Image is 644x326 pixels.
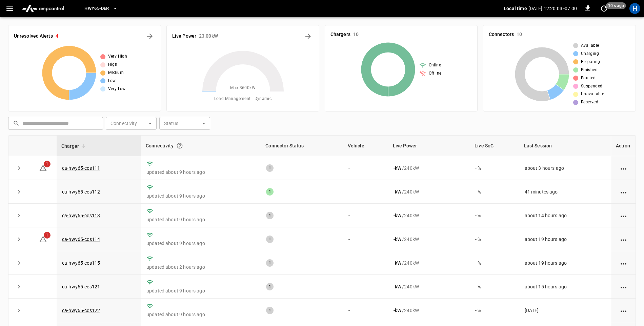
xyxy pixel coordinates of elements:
[581,83,603,90] span: Suspended
[62,237,100,242] a: ca-hwy65-ccs114
[214,96,272,102] span: Load Management = Dynamic
[519,136,611,156] th: Last Session
[394,283,401,290] p: - kW
[261,136,343,156] th: Connector Status
[619,165,628,171] div: action cell options
[619,283,628,290] div: action cell options
[517,31,522,38] h6: 10
[581,50,599,57] span: Charging
[266,188,274,196] div: 1
[174,140,186,152] button: Connection between the charger and our software.
[470,156,519,180] td: - %
[343,136,388,156] th: Vehicle
[108,69,124,76] span: Medium
[82,2,120,15] button: HWY65-DER
[343,204,388,227] td: -
[394,307,465,314] div: / 240 kW
[146,311,255,318] p: updated about 9 hours ago
[172,33,196,40] h6: Live Power
[108,78,116,84] span: Low
[470,180,519,204] td: - %
[62,165,100,171] a: ca-hwy65-ccs111
[14,305,24,315] button: expand row
[56,33,58,40] h6: 4
[108,86,126,93] span: Very Low
[519,180,611,204] td: 41 minutes ago
[44,232,51,239] span: 1
[629,3,640,14] div: profile-icon
[14,282,24,292] button: expand row
[343,180,388,204] td: -
[146,192,255,199] p: updated about 9 hours ago
[394,188,465,195] div: / 240 kW
[619,307,628,314] div: action cell options
[394,165,401,171] p: - kW
[14,33,53,40] h6: Unresolved Alerts
[394,212,401,219] p: - kW
[619,188,628,195] div: action cell options
[528,5,577,12] p: [DATE] 12:20:03 -07:00
[394,283,465,290] div: / 240 kW
[39,236,47,242] a: 1
[394,236,465,243] div: / 240 kW
[611,136,636,156] th: Action
[343,275,388,299] td: -
[39,165,47,170] a: 1
[519,299,611,322] td: [DATE]
[343,227,388,251] td: -
[62,260,100,266] a: ca-hwy65-ccs115
[619,236,628,243] div: action cell options
[581,67,598,74] span: Finished
[146,240,255,247] p: updated about 9 hours ago
[470,299,519,322] td: - %
[146,287,255,294] p: updated about 9 hours ago
[343,251,388,275] td: -
[266,212,274,219] div: 1
[394,260,401,266] p: - kW
[62,189,100,195] a: ca-hwy65-ccs112
[429,70,442,77] span: Offline
[388,136,470,156] th: Live Power
[470,136,519,156] th: Live SoC
[619,212,628,219] div: action cell options
[470,275,519,299] td: - %
[581,42,599,49] span: Available
[62,284,100,289] a: ca-hwy65-ccs121
[519,204,611,227] td: about 14 hours ago
[519,275,611,299] td: about 15 hours ago
[489,31,514,38] h6: Connectors
[394,188,401,195] p: - kW
[394,165,465,171] div: / 240 kW
[144,31,155,42] button: All Alerts
[108,61,118,68] span: High
[84,5,109,13] span: HWY65-DER
[429,62,441,69] span: Online
[266,283,274,290] div: 1
[353,31,359,38] h6: 10
[470,227,519,251] td: - %
[303,31,314,42] button: Energy Overview
[519,251,611,275] td: about 19 hours ago
[519,156,611,180] td: about 3 hours ago
[619,260,628,266] div: action cell options
[394,260,465,266] div: / 240 kW
[343,299,388,322] td: -
[330,31,350,38] h6: Chargers
[146,264,255,270] p: updated about 2 hours ago
[14,163,24,173] button: expand row
[394,212,465,219] div: / 240 kW
[519,227,611,251] td: about 19 hours ago
[61,142,88,150] span: Charger
[62,213,100,218] a: ca-hwy65-ccs113
[146,140,256,152] div: Connectivity
[581,99,598,106] span: Reserved
[606,2,626,9] span: 10 s ago
[599,3,609,14] button: set refresh interval
[266,236,274,243] div: 1
[19,2,67,15] img: ampcontrol.io logo
[146,216,255,223] p: updated about 9 hours ago
[44,161,51,167] span: 1
[394,236,401,243] p: - kW
[266,307,274,314] div: 1
[230,85,256,91] span: Max. 3600 kW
